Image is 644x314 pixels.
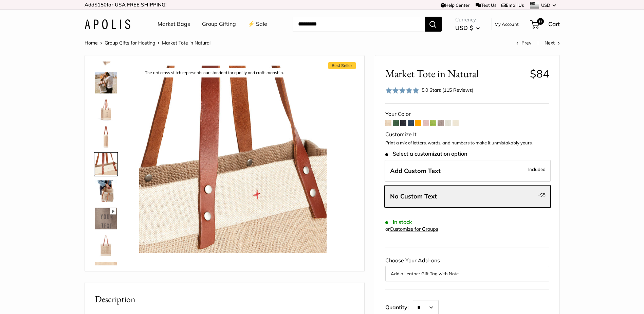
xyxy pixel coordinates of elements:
[85,38,210,47] nav: Breadcrumb
[425,17,442,32] button: Search
[202,19,236,29] a: Group Gifting
[385,151,467,157] span: Select a customization option
[95,293,354,306] h2: Description
[455,22,480,33] button: USD $
[94,206,118,231] a: Market Tote in Natural
[501,2,524,8] a: Email Us
[385,185,551,208] label: Leave Blank
[162,40,210,46] span: Market Tote in Natural
[385,256,549,281] div: Choose Your Add-ons
[95,208,117,229] img: Market Tote in Natural
[455,24,473,31] span: USD $
[139,66,326,253] img: description_The red cross stitch represents our standard for quality and craftsmanship.
[385,129,549,140] div: Customize It
[94,261,118,285] a: description_Custom printed text with eco-friendly ink.
[95,72,117,93] img: Market Tote in Natural
[538,191,546,199] span: -
[85,19,130,29] img: Apolis
[95,262,117,284] img: description_Custom printed text with eco-friendly ink.
[530,67,549,80] span: $84
[385,160,551,182] label: Add Custom Text
[385,109,549,119] div: Your Color
[455,15,480,24] span: Currency
[385,225,438,234] div: or
[390,167,441,175] span: Add Custom Text
[142,68,287,77] div: The red cross stitch represents our standard for quality and craftsmanship.
[94,98,118,122] a: Market Tote in Natural
[94,179,118,204] a: description_Inner pocket good for daily drivers.
[85,40,98,46] a: Home
[95,180,117,202] img: description_Inner pocket good for daily drivers.
[390,192,437,200] span: No Custom Text
[293,17,425,32] input: Search...
[105,40,155,46] a: Group Gifts for Hosting
[94,1,107,8] span: $150
[94,125,118,149] a: Market Tote in Natural
[391,269,544,278] button: Add a Leather Gift Tag with Note
[94,152,118,176] a: description_The red cross stitch represents our standard for quality and craftsmanship.
[516,40,531,46] a: Prev
[545,40,560,46] a: Next
[385,85,474,95] div: 5.0 Stars (115 Reviews)
[422,86,473,94] div: 5.0 Stars (115 Reviews)
[94,233,118,258] a: description_Seal of authenticity printed on the backside of every bag.
[95,126,117,148] img: Market Tote in Natural
[95,99,117,121] img: Market Tote in Natural
[95,153,117,175] img: description_The red cross stitch represents our standard for quality and craftsmanship.
[385,219,412,225] span: In stock
[328,62,356,69] span: Best Seller
[390,226,438,232] a: Customize for Groups
[385,67,525,80] span: Market Tote in Natural
[158,19,190,29] a: Market Bags
[94,70,118,95] a: Market Tote in Natural
[385,140,549,146] p: Print a mix of letters, words, and numbers to make it unmistakably yours.
[495,20,519,28] a: My Account
[541,2,550,8] span: USD
[531,19,560,30] a: 0 Cart
[537,18,544,25] span: 0
[95,235,117,257] img: description_Seal of authenticity printed on the backside of every bag.
[476,2,496,8] a: Text Us
[441,2,470,8] a: Help Center
[528,165,546,173] span: Included
[248,19,267,29] a: ⚡️ Sale
[540,192,546,197] span: $5
[548,20,560,28] span: Cart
